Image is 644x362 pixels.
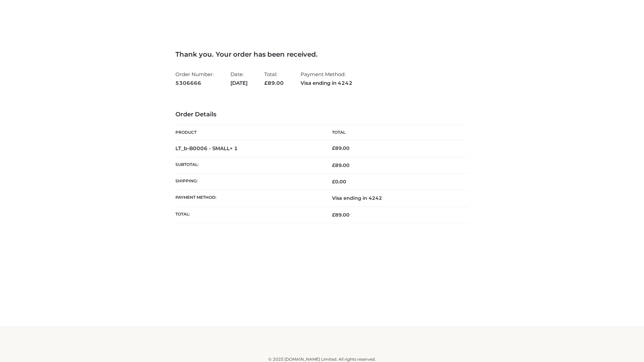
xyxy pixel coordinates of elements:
span: £ [332,145,335,151]
th: Subtotal: [175,157,322,173]
bdi: 0.00 [332,179,346,185]
span: 89.00 [332,212,350,218]
h3: Thank you. Your order has been received. [175,50,469,58]
th: Payment method: [175,190,322,206]
th: Total: [175,206,322,223]
h3: Order Details [175,111,469,118]
strong: × 1 [230,145,238,152]
strong: LT_b-B0006 - SMALL [175,145,238,152]
span: £ [332,212,335,218]
span: £ [332,162,335,168]
span: £ [332,179,335,185]
li: Payment Method: [301,68,353,89]
strong: [DATE] [230,79,248,87]
th: Total [322,125,469,140]
strong: 5306666 [175,79,214,87]
li: Order Number: [175,68,214,89]
li: Date: [230,68,248,89]
strong: Visa ending in 4242 [301,79,353,87]
bdi: 89.00 [332,145,350,151]
span: £ [264,80,268,86]
span: 89.00 [332,162,350,168]
td: Visa ending in 4242 [322,190,469,206]
th: Shipping: [175,174,322,190]
th: Product [175,125,322,140]
span: 89.00 [264,80,284,86]
li: Total: [264,68,284,89]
